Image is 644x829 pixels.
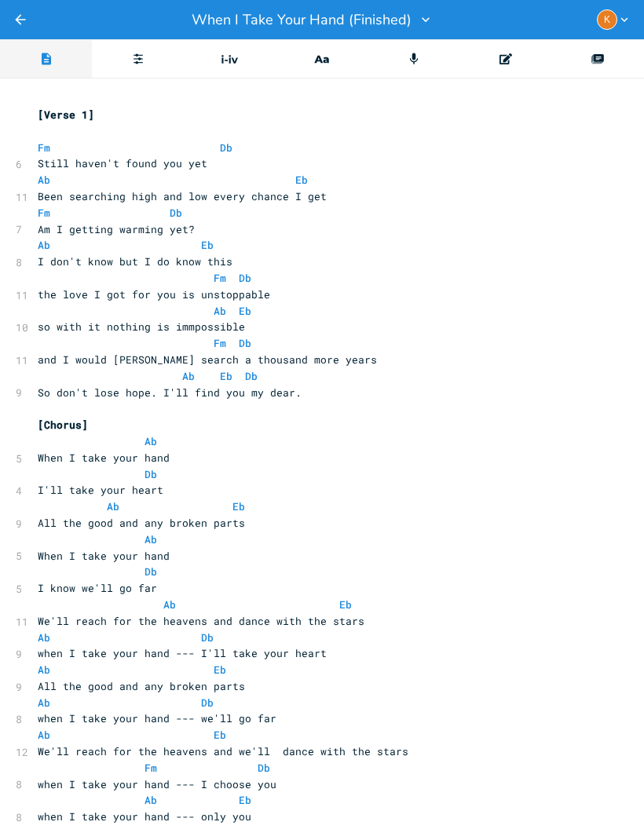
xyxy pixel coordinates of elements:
span: Eb [295,173,308,187]
span: Eb [214,728,226,742]
span: Ab [38,696,50,710]
span: Eb [239,793,251,807]
span: Db [245,369,258,383]
span: Db [201,696,214,710]
span: We'll reach for the heavens and we'll dance with the stars [38,744,408,758]
span: Ab [38,630,50,645]
span: Db [170,206,182,220]
div: kenleyknotes [597,9,617,30]
span: I know we'll go far [38,581,157,595]
span: and I would [PERSON_NAME] search a thousand more years [38,352,377,367]
span: Eb [232,499,245,513]
span: Ab [38,728,50,742]
span: I don't know but I do know this [38,254,232,268]
span: the love I got for you is unstoppable [38,287,270,301]
span: Fm [38,206,50,220]
span: Eb [220,369,232,383]
span: Fm [38,141,50,155]
span: When I Take Your Hand (Finished) [192,13,412,27]
span: Ab [145,434,157,448]
span: Eb [339,597,352,612]
span: Db [258,761,270,775]
span: Ab [145,532,157,546]
span: Db [239,336,251,350]
span: Still haven't found you yet [38,156,207,170]
span: when I take your hand --- I choose you [38,777,276,791]
span: Db [145,564,157,579]
span: When I take your hand [38,451,170,465]
span: When I take your hand [38,549,170,563]
span: So don't lose hope. I'll find you my dear. [38,385,302,400]
span: so with it nothing is immpossible [38,320,245,334]
span: Been searching high and low every chance I get [38,189,327,203]
span: Am I getting warming yet? [38,222,195,236]
span: [Chorus] [38,418,88,432]
span: when I take your hand --- we'll go far [38,711,276,725]
span: Fm [214,271,226,285]
span: [Verse 1] [38,108,94,122]
span: Eb [214,663,226,677]
span: Ab [214,304,226,318]
span: when I take your hand --- only you [38,809,251,824]
span: Ab [163,597,176,612]
span: I'll take your heart [38,483,163,497]
span: Db [220,141,232,155]
span: Ab [38,663,50,677]
span: All the good and any broken parts [38,516,245,530]
span: Eb [239,304,251,318]
span: We'll reach for the heavens and dance with the stars [38,614,364,628]
span: Db [239,271,251,285]
span: Ab [182,369,195,383]
span: Eb [201,238,214,252]
span: Ab [38,238,50,252]
span: Fm [145,761,157,775]
span: Ab [107,499,119,513]
button: K [597,9,631,30]
span: when I take your hand --- I'll take your heart [38,646,327,660]
span: Ab [38,173,50,187]
span: Db [201,630,214,645]
span: All the good and any broken parts [38,679,245,693]
span: Db [145,467,157,481]
span: Fm [214,336,226,350]
span: Ab [145,793,157,807]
